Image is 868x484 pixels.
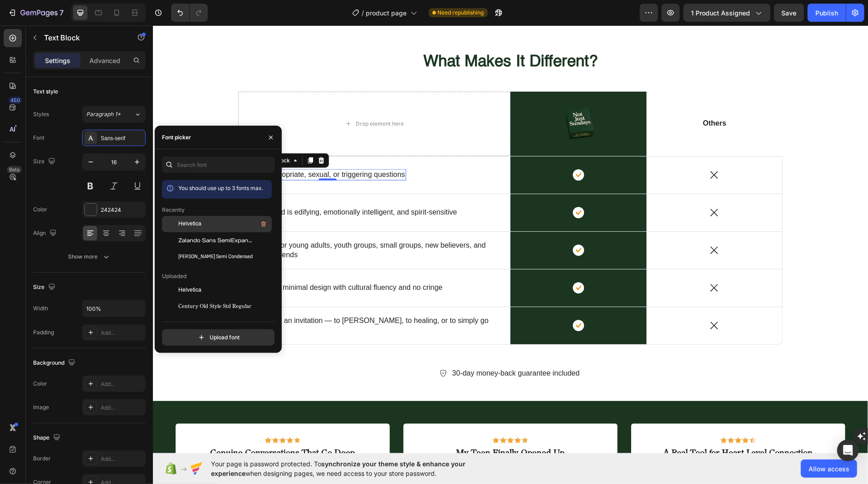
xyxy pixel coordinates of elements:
[98,215,346,235] p: Created for young adults, youth groups, small groups, new believers, and curious friends
[89,56,120,65] p: Advanced
[178,303,251,311] span: Century Old Style Std Regular
[33,403,49,411] div: Image
[9,97,22,104] div: 450
[178,185,263,191] span: You should use up to 3 fonts max.
[33,110,49,118] div: Styles
[33,328,54,337] div: Padding
[33,423,227,434] p: Genuine Conversations That Go Deep
[83,300,145,317] input: Auto
[488,423,682,434] p: A Real Tool for Heart-Level Connection
[33,88,58,96] div: Text style
[33,380,47,388] div: Color
[162,206,185,214] p: Recently
[178,253,253,261] span: [PERSON_NAME] Semi Condensed
[33,432,62,444] div: Shape
[774,4,804,22] button: Save
[178,220,201,228] span: Helvetica
[162,329,275,346] button: Upload font
[809,464,849,474] span: Allow access
[69,252,111,261] div: Show more
[33,304,48,313] div: Width
[45,56,70,65] p: Settings
[33,156,57,168] div: Size
[162,156,275,173] input: Search font
[801,460,857,478] button: Allow access
[33,227,59,240] div: Align
[366,8,407,18] span: product page
[405,78,446,119] img: gempages_565412950450373409-ffc59a2c-9f80-4a8e-b8e0-472184c6d21b.png
[837,440,859,461] div: Open Intercom Messenger
[101,134,143,142] div: Sans-serif
[808,4,846,22] button: Publish
[691,8,750,18] span: 1 product assigned
[162,133,191,142] div: Font picker
[98,291,346,310] p: Ends with an invitation — to [PERSON_NAME], to healing, or to simply go deeper
[44,32,121,43] p: Text Block
[211,459,501,478] span: Your page is password protected. To when designing pages, we need access to your store password.
[171,4,208,22] div: Undo/Redo
[101,455,143,463] div: Add...
[33,134,44,142] div: Font
[101,206,143,214] div: 242424
[815,8,838,18] div: Publish
[101,380,143,388] div: Add...
[203,95,251,102] div: Drop element here
[178,236,254,244] span: Zalando Sans SemiExpanded
[438,9,484,17] span: Need republishing
[33,281,57,293] div: Size
[86,110,121,118] span: Paragraph 1*
[162,272,186,280] p: Uploaded
[108,131,139,139] div: Text Block
[782,9,797,17] span: Save
[101,404,143,412] div: Add...
[299,342,427,353] p: 30-day money-back guarantee included
[98,258,289,267] p: Beautiful, minimal design with cultural fluency and no cringe
[4,4,68,22] button: 7
[153,25,868,453] iframe: To enrich screen reader interactions, please activate Accessibility in Grammarly extension settings
[197,333,240,342] div: Upload font
[33,455,51,463] div: Border
[683,4,770,22] button: 1 product assigned
[98,145,252,154] p: No inappropriate, sexual, or triggering questions
[260,423,455,434] p: My Teen Finally Opened Up
[59,7,64,18] p: 7
[527,93,596,103] p: Others
[82,106,146,122] button: Paragraph 1*
[211,460,466,477] span: synchronize your theme style & enhance your experience
[7,166,22,173] div: Beta
[101,329,143,337] div: Add...
[33,249,146,265] button: Show more
[33,205,47,214] div: Color
[178,286,201,294] span: Helvetica
[33,357,77,369] div: Background
[98,182,304,192] p: Every card is edifying, emotionally intelligent, and spirit-sensitive
[362,8,364,18] span: /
